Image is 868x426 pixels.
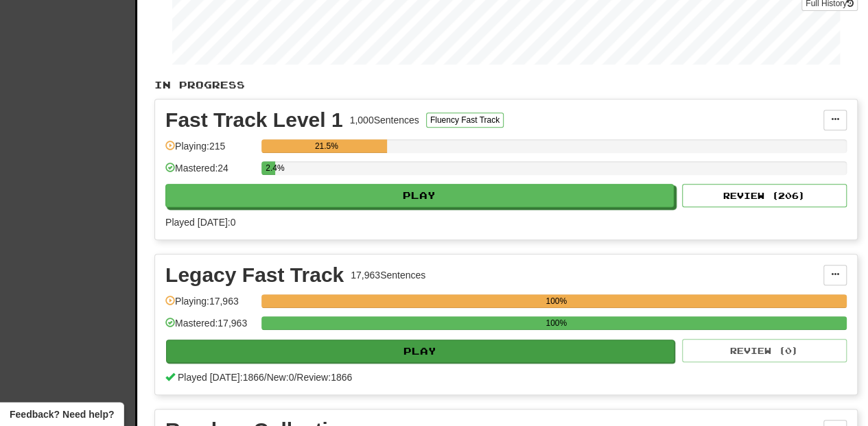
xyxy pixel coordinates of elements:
[166,340,675,363] button: Play
[267,372,294,383] span: New: 0
[165,139,255,162] div: Playing: 215
[266,294,847,308] div: 100%
[266,139,387,153] div: 21.5%
[165,217,235,228] span: Played [DATE]: 0
[266,161,275,175] div: 2.4%
[266,316,847,330] div: 100%
[294,372,296,383] span: /
[350,113,419,127] div: 1,000 Sentences
[10,407,114,421] span: Open feedback widget
[296,372,352,383] span: Review: 1866
[351,268,425,282] div: 17,963 Sentences
[165,161,255,184] div: Mastered: 24
[165,316,255,339] div: Mastered: 17,963
[178,372,264,383] span: Played [DATE]: 1866
[264,372,267,383] span: /
[165,110,343,130] div: Fast Track Level 1
[165,265,344,285] div: Legacy Fast Track
[165,184,674,207] button: Play
[426,113,504,128] button: Fluency Fast Track
[165,294,255,317] div: Playing: 17,963
[682,339,847,362] button: Review (0)
[682,184,847,207] button: Review (206)
[154,78,858,92] p: In Progress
